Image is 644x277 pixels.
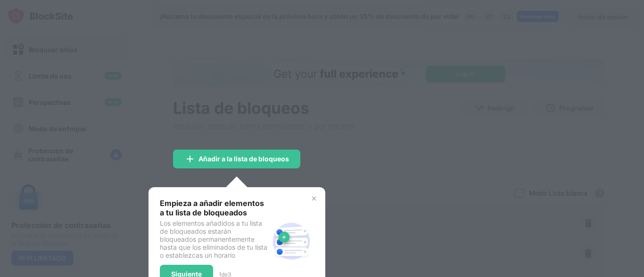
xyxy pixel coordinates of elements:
[160,198,264,217] font: Empieza a añadir elementos a tu lista de bloqueados
[310,195,318,202] img: x-button.svg
[198,155,289,163] font: Añadir a la lista de bloqueos
[269,219,314,264] img: block-site.svg
[160,219,267,259] font: Los elementos añadidos a tu lista de bloqueados estarán bloqueados permanentemente hasta que los ...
